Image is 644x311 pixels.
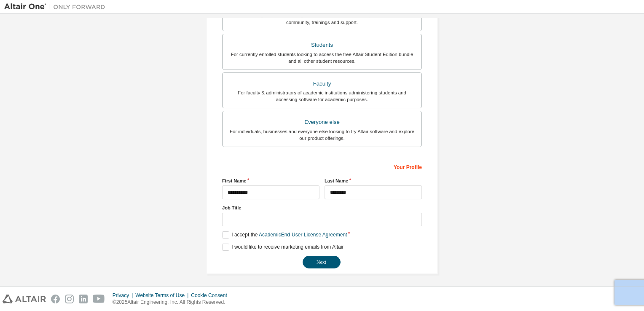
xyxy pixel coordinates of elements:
[3,295,46,303] img: altair_logo.svg
[228,116,416,128] div: Everyone else
[222,177,319,184] label: First Name
[222,204,422,211] label: Job Title
[228,39,416,51] div: Students
[222,160,422,173] div: Your Profile
[113,299,232,306] p: © 2025 Altair Engineering, Inc. All Rights Reserved.
[228,51,416,64] div: For currently enrolled students looking to access the free Altair Student Edition bundle and all ...
[93,295,105,303] img: youtube.svg
[113,292,135,299] div: Privacy
[228,89,416,103] div: For faculty & administrators of academic institutions administering students and accessing softwa...
[228,78,416,90] div: Faculty
[65,295,74,303] img: instagram.svg
[228,128,416,142] div: For individuals, businesses and everyone else looking to try Altair software and explore our prod...
[135,292,191,299] div: Website Terms of Use
[222,231,347,239] label: I accept the
[79,295,88,303] img: linkedin.svg
[51,295,60,303] img: facebook.svg
[325,177,422,184] label: Last Name
[303,256,341,268] button: Next
[222,244,343,251] label: I would like to receive marketing emails from Altair
[259,232,347,238] a: Academic End-User License Agreement
[228,12,416,26] div: For existing customers looking to access software downloads, HPC resources, community, trainings ...
[4,3,110,11] img: Altair One
[191,292,232,299] div: Cookie Consent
